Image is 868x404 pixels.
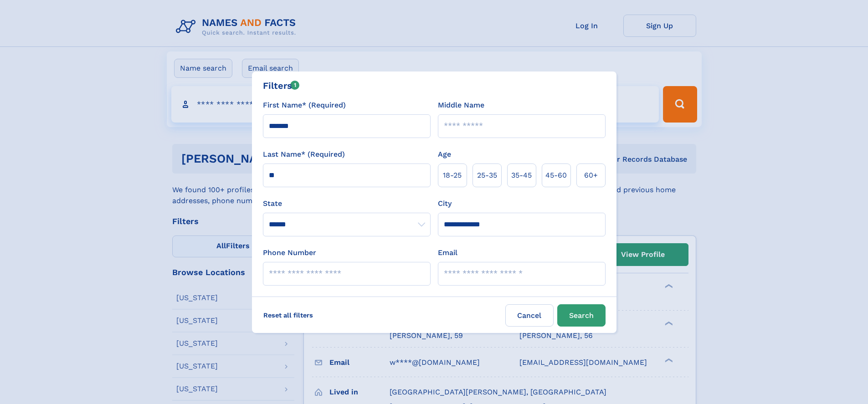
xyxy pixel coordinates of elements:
span: 45‑60 [545,170,567,181]
label: Reset all filters [257,304,319,326]
label: State [263,198,431,209]
button: Search [557,304,606,327]
span: 18‑25 [443,170,462,181]
label: Phone Number [263,247,316,258]
label: First Name* (Required) [263,100,346,111]
label: City [438,198,452,209]
div: Filters [263,79,300,92]
span: 60+ [584,170,598,181]
span: 35‑45 [511,170,532,181]
span: 25‑35 [477,170,497,181]
label: Middle Name [438,100,484,111]
label: Email [438,247,457,258]
label: Cancel [505,304,554,327]
label: Age [438,149,451,160]
label: Last Name* (Required) [263,149,345,160]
